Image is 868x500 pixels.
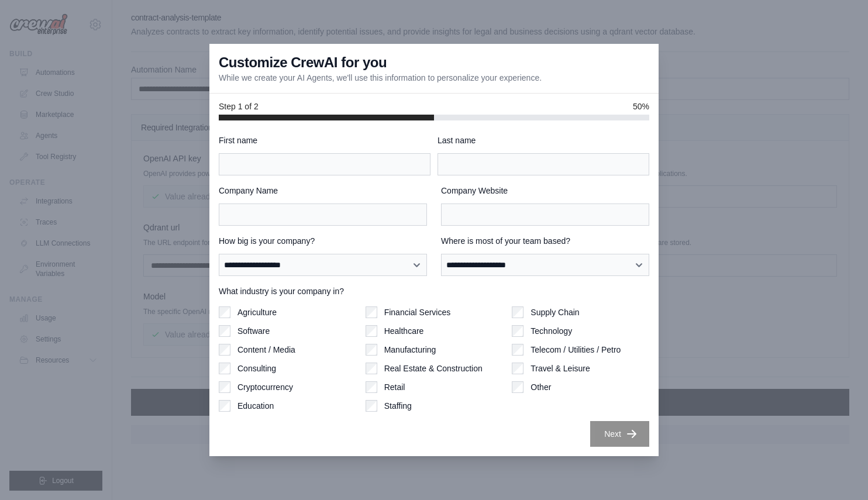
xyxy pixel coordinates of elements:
label: First name [219,135,430,146]
span: Step 1 of 2 [219,101,259,112]
button: Next [590,421,649,447]
span: 50% [633,101,649,112]
label: Financial Services [384,306,451,318]
label: Travel & Leisure [531,363,590,374]
p: While we create your AI Agents, we'll use this information to personalize your experience. [219,72,542,84]
label: Technology [531,325,572,337]
label: Agriculture [237,306,277,318]
label: Healthcare [384,325,424,337]
label: Supply Chain [531,306,579,318]
label: Software [237,325,270,337]
label: Cryptocurrency [237,381,293,393]
label: Education [237,400,274,412]
label: Where is most of your team based? [441,235,649,247]
label: Retail [384,381,405,393]
label: Other [531,381,551,393]
label: How big is your company? [219,235,427,247]
label: Company Name [219,185,427,196]
label: Last name [438,135,649,146]
label: Manufacturing [384,344,436,356]
label: Consulting [237,363,276,374]
label: Company Website [441,185,649,196]
label: Real Estate & Construction [384,363,483,374]
label: Staffing [384,400,412,412]
label: Content / Media [237,344,295,356]
label: Telecom / Utilities / Petro [531,344,621,356]
label: What industry is your company in? [219,285,649,297]
h3: Customize CrewAI for you [219,53,387,72]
